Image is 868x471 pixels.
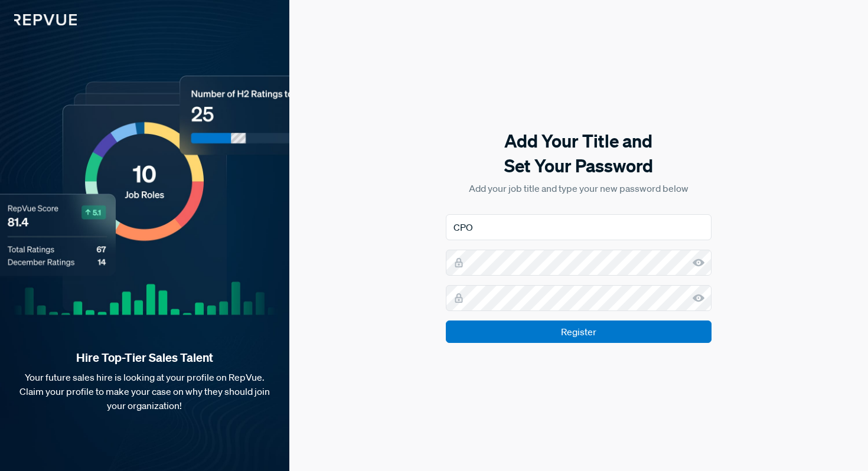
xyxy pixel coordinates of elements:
[446,181,712,195] p: Add your job title and type your new password below
[446,129,712,178] h5: Add Your Title and Set Your Password
[446,214,712,240] input: Job Title
[19,350,270,365] strong: Hire Top-Tier Sales Talent
[446,320,712,343] input: Register
[19,370,270,413] p: Your future sales hire is looking at your profile on RepVue. Claim your profile to make your case...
